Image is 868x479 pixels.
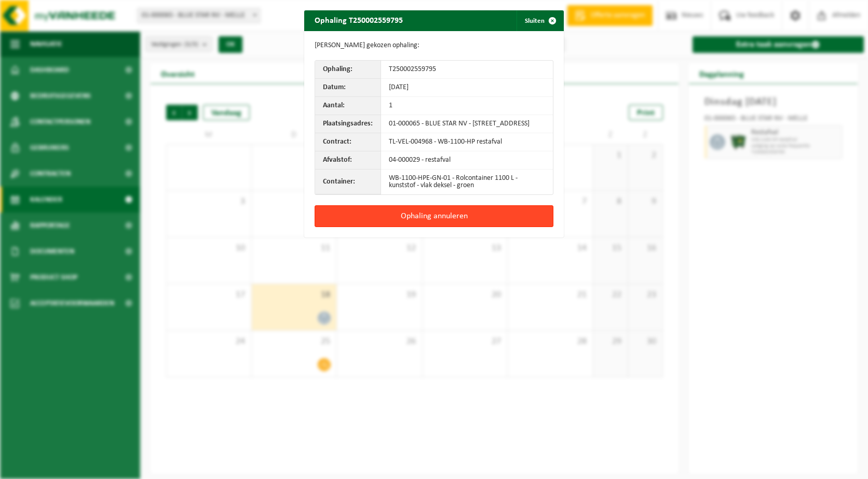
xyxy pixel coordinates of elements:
[315,79,381,97] th: Datum:
[315,61,381,79] th: Ophaling:
[381,151,553,170] td: 04-000029 - restafval
[381,133,553,151] td: TL-VEL-004968 - WB-1100-HP restafval
[315,133,381,151] th: Contract:
[315,151,381,170] th: Afvalstof:
[381,115,553,133] td: 01-000065 - BLUE STAR NV - [STREET_ADDRESS]
[315,97,381,115] th: Aantal:
[381,61,553,79] td: T250002559795
[517,10,563,31] button: Sluiten
[381,170,553,194] td: WB-1100-HPE-GN-01 - Rolcontainer 1100 L - kunststof - vlak deksel - groen
[315,115,381,133] th: Plaatsingsadres:
[315,170,381,194] th: Container:
[304,10,413,30] h2: Ophaling T250002559795
[315,41,553,50] p: [PERSON_NAME] gekozen ophaling:
[381,97,553,115] td: 1
[381,79,553,97] td: [DATE]
[315,205,553,227] button: Ophaling annuleren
